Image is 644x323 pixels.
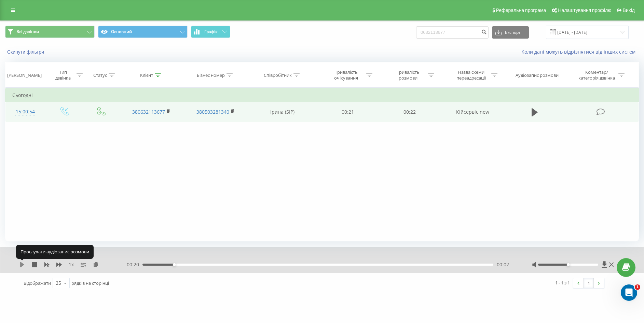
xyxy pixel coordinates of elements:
span: Вихід [623,8,635,13]
div: Коментар/категорія дзвінка [577,69,617,81]
a: 1 [584,278,594,288]
div: Тривалість розмови [390,69,426,81]
span: Всі дзвінки [16,29,39,34]
td: Кійсервіс new [441,102,505,122]
span: Відображати [24,280,51,286]
div: Співробітник [264,72,292,78]
div: [PERSON_NAME] [7,72,42,78]
iframe: Intercom live chat [621,284,637,301]
div: Accessibility label [173,263,176,266]
td: Сьогодні [5,88,639,102]
span: 1 x [69,261,74,268]
input: Пошук за номером [416,26,489,39]
button: Скинути фільтри [5,49,47,55]
a: Коли дані можуть відрізнятися вiд інших систем [521,48,639,55]
a: 380503281340 [196,109,229,115]
div: 15:00:54 [12,105,38,118]
span: - 00:20 [125,261,142,268]
div: Accessibility label [567,263,570,266]
span: Графік [204,29,218,34]
span: Реферальна програма [496,8,546,13]
div: Клієнт [140,72,153,78]
span: 1 [635,284,640,290]
td: 00:22 [379,102,441,122]
div: Бізнес номер [197,72,225,78]
div: Аудіозапис розмови [516,72,559,78]
div: Статус [93,72,107,78]
span: рядків на сторінці [71,280,109,286]
span: Налаштування профілю [558,8,611,13]
div: Назва схеми переадресації [453,69,490,81]
td: Ірина (SIP) [248,102,317,122]
div: 1 - 1 з 1 [555,279,570,286]
button: Графік [191,26,230,38]
button: Експорт [492,26,529,39]
a: 380632113677 [132,109,165,115]
div: Прослухати аудіозапис розмови [16,245,94,258]
span: 00:02 [497,261,509,268]
div: 25 [56,280,61,286]
div: Тривалість очікування [328,69,365,81]
button: Всі дзвінки [5,26,95,38]
button: Основний [98,26,188,38]
div: Тип дзвінка [51,69,75,81]
td: 00:21 [317,102,379,122]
